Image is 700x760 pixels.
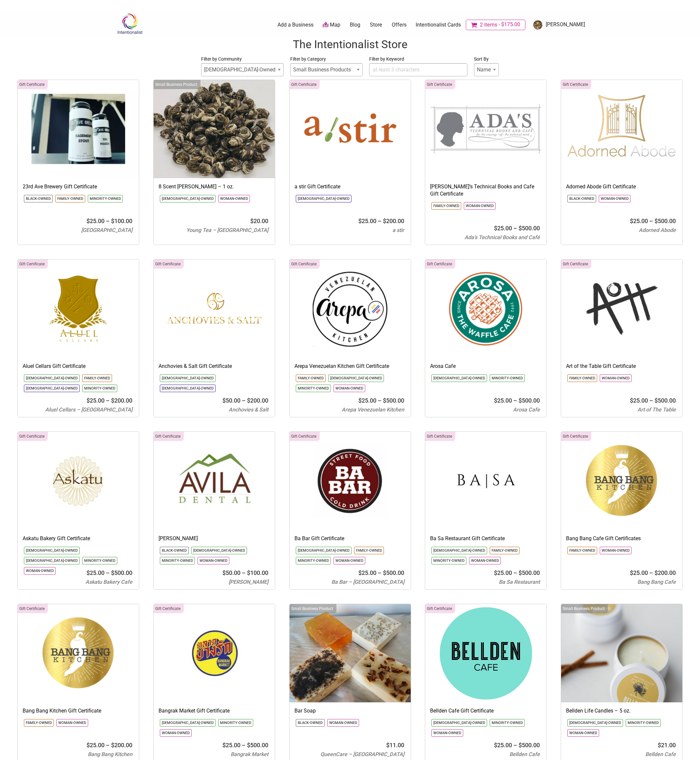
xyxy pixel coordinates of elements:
span: Aluel Cellars – [GEOGRAPHIC_DATA] [45,407,132,413]
span: $ [358,569,362,576]
li: Click to show only this community [160,385,216,392]
span: $ [658,742,661,749]
bdi: 50.00 [222,569,240,576]
a: Blog [350,21,360,28]
label: Filter by Community [201,55,284,63]
li: Click to show only this community [82,557,117,564]
a: Cart2 items$175.00 [466,20,525,30]
span: a stir [392,227,404,233]
div: Click to show only this category [18,432,48,441]
li: Click to show only this community [24,719,54,727]
li: Click to show only this community [469,557,501,564]
bdi: 25.00 [494,225,512,232]
h3: Bellden Life Candles – 5 oz. [566,707,677,714]
div: Click to show only this category [154,604,184,613]
span: $ [630,218,633,224]
span: Young Tea – [GEOGRAPHIC_DATA] [186,227,268,233]
li: Click to show only this community [567,719,623,727]
bdi: 500.00 [519,742,540,749]
i: Cart [471,22,479,28]
span: $ [654,569,658,576]
span: – [513,742,517,749]
li: Click to show only this community [296,547,351,554]
h3: Aluel Cellars Gift Certificate [23,363,134,370]
img: Cafe Arosa [425,259,546,358]
bdi: 25.00 [630,397,648,404]
img: Bang Bang Gift Certificate [18,604,139,702]
img: Bang Bang Gift Certificate [561,432,682,530]
li: Click to show only this community [218,719,253,727]
span: $ [247,742,250,749]
li: Click to show only this community [88,195,123,202]
li: Click to show only this community [296,385,331,392]
a: Intentionalist Cards [416,21,461,28]
li: Click to show only this community [24,557,80,564]
li: Click to show only this community [600,547,632,554]
bdi: 500.00 [383,397,404,404]
div: Click to show only this category [425,604,455,613]
img: Ba Sa Gift Certificates [425,432,546,530]
bdi: 500.00 [247,742,268,749]
h3: Bar Soap [294,707,406,714]
li: Click to show only this community [198,557,229,564]
li: Click to show only this community [431,547,487,554]
a: Add a Business [277,21,313,28]
li: Click to show only this community [333,557,365,564]
h3: Adorned Abode Gift Certificate [566,183,677,190]
li: Click to show only this community [55,195,85,202]
div: Click to show only this category [561,259,591,269]
span: Askatu Bakery Cafe [85,579,132,585]
h3: Ba Bar Gift Certificate [294,535,406,542]
li: Click to show only this community [490,547,520,554]
span: $ [222,569,226,576]
span: – [378,397,382,404]
bdi: 200.00 [383,218,404,224]
a: [PERSON_NAME] [530,19,585,31]
li: Click to show only this community [82,374,112,382]
span: – [242,742,246,749]
span: Bellden Cafe [509,751,540,757]
img: Bellden Life Candles [561,604,682,702]
div: Click to show only this category [290,432,320,441]
span: $ [494,397,497,404]
span: – [649,397,653,404]
bdi: 100.00 [111,218,132,224]
img: Arepa Venezuelan Kitchen Gift Certificates [290,259,411,358]
h3: Art of the Table Gift Certificate [566,363,677,370]
img: Adas Technical Books and Cafe Logo [425,80,546,178]
li: Click to show only this community [56,719,88,727]
li: Click to show only this community [333,385,365,392]
bdi: 25.00 [86,569,104,576]
h3: Bangrak Market Gift Certificate [159,707,270,714]
div: Click to show only this category [425,259,455,269]
bdi: 25.00 [494,569,512,576]
span: – [513,397,517,404]
span: $ [111,397,114,404]
img: Ba Bar Food and Drink [290,432,411,530]
span: Bellden Cafe [645,751,676,757]
bdi: 500.00 [654,218,676,224]
bdi: 25.00 [358,397,376,404]
span: [GEOGRAPHIC_DATA] [81,227,132,233]
span: – [242,569,246,576]
span: $ [86,397,90,404]
img: Aott - Art of the Table logo [561,259,682,358]
span: – [106,742,110,749]
bdi: 25.00 [630,569,648,576]
label: Filter by Category [290,55,363,63]
span: – [378,218,382,224]
div: Click to show only this category [290,259,320,269]
span: $ [654,218,658,224]
li: Click to show only this community [24,547,80,554]
li: Click to show only this community [431,557,466,564]
span: Art of The Table [637,407,676,413]
bdi: 25.00 [494,397,512,404]
img: Adorned Abode Gift Certificates [561,80,682,178]
li: Click to show only this community [567,729,599,737]
span: $ [519,569,522,576]
img: Intentionalist [114,13,145,34]
h3: Bellden Cafe Gift Certificate [430,707,541,714]
li: Click to show only this community [24,374,80,382]
li: Click to show only this community [160,557,195,564]
h3: Arosa Cafe [430,363,541,370]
